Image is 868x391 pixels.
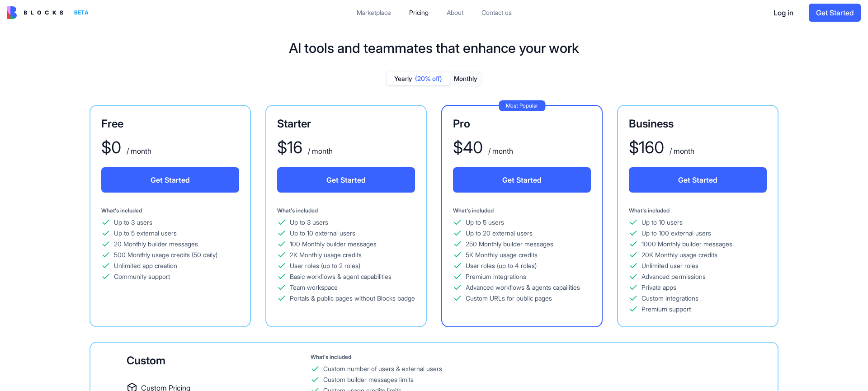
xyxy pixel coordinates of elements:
button: Get Started [277,167,415,193]
div: $ 0 [101,138,121,156]
div: User roles (up to 2 roles) [290,261,360,270]
div: Free [101,117,239,131]
div: BETA [71,6,92,19]
div: Business [629,117,767,131]
div: What's included [453,207,591,214]
div: 100 Monthly builder messages [290,240,377,249]
button: Get Started [453,167,591,193]
div: Premium support [642,305,691,314]
a: About [439,5,471,21]
span: (20% off) [415,74,442,83]
button: Get Started [101,167,239,193]
div: Custom integrations [642,294,698,303]
div: / month [668,146,694,156]
div: / month [125,146,151,156]
div: About [447,8,463,17]
div: $ 160 [629,138,664,156]
div: Up to 100 external users [642,229,711,238]
div: Up to 5 users [466,218,504,227]
div: $ 40 [453,138,483,156]
h1: AI tools and teammates that enhance your work [289,40,579,56]
div: Basic workflows & agent capabilities [290,272,392,281]
div: Custom [127,353,311,368]
a: Business$160 / monthGet StartedWhat's includedUp to 10 usersUp to 100 external users1000 Monthly ... [617,105,778,327]
div: What's included [277,207,415,214]
a: BETA [7,6,92,19]
div: 500 Monthly usage credits (50 daily) [114,250,217,259]
div: Custom number of users & external users [323,364,442,373]
div: 20 Monthly builder messages [114,240,198,249]
a: Free$0 / monthGet StartedWhat's includedUp to 3 usersUp to 5 external users20 Monthly builder mes... [90,105,251,327]
button: Monthly [450,72,481,85]
div: Up to 3 users [290,218,328,227]
img: logo [7,6,63,19]
div: Unlimited user roles [642,261,698,270]
div: 1000 Monthly builder messages [642,240,732,249]
button: Yearly [387,72,450,85]
div: Contact us [481,8,512,17]
div: / month [486,146,513,156]
div: Custom builder messages limits [323,375,414,384]
a: Starter$16 / monthGet StartedWhat's includedUp to 3 usersUp to 10 external users100 Monthly build... [265,105,427,327]
div: Up to 10 users [642,218,683,227]
a: Contact us [474,5,519,21]
button: Get Started [629,167,767,193]
div: 20K Monthly usage credits [642,250,717,259]
div: What's included [101,207,239,214]
div: Community support [114,272,170,281]
div: Pro [453,117,591,131]
div: Premium integrations [466,272,526,281]
div: Up to 3 users [114,218,152,227]
div: Marketplace [357,8,391,17]
div: Unlimited app creation [114,261,177,270]
a: Marketplace [349,5,398,21]
button: Log in [765,4,802,22]
div: / month [306,146,333,156]
div: Pricing [409,8,429,17]
div: What's included [311,353,678,361]
div: Up to 10 external users [290,229,355,238]
button: Get Started [809,4,861,22]
div: Advanced workflows & agents capailities [466,283,580,292]
div: User roles (up to 4 roles) [466,261,537,270]
div: Custom URLs for public pages [466,294,552,303]
div: Most Popular [499,100,545,111]
a: Most PopularPro$40 / monthGet StartedWhat's includedUp to 5 usersUp to 20 external users250 Month... [441,105,603,327]
div: 250 Monthly builder messages [466,240,553,249]
div: 5K Monthly usage credits [466,250,538,259]
div: Starter [277,117,415,131]
div: Portals & public pages without Blocks badge [290,294,415,303]
div: $ 16 [277,138,302,156]
div: Team workspace [290,283,338,292]
div: Up to 20 external users [466,229,533,238]
div: Up to 5 external users [114,229,177,238]
div: Private apps [642,283,676,292]
div: What's included [629,207,767,214]
div: 2K Monthly usage credits [290,250,362,259]
div: Advanced permissions [642,272,706,281]
a: Pricing [402,5,436,21]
